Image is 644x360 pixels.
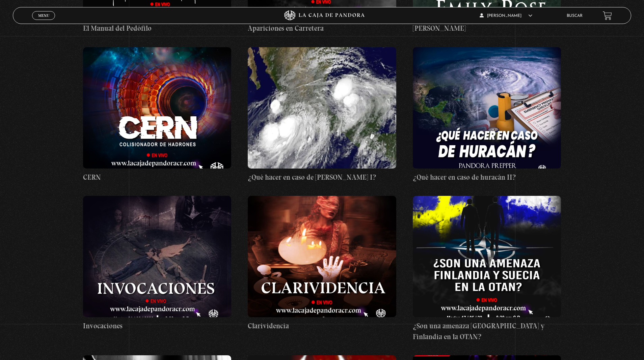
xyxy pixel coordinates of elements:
[413,47,561,183] a: ¿Qué hacer en caso de huracán II?
[248,321,396,331] h4: Clarividencia
[83,196,232,331] a: Invocaciones
[413,196,561,342] a: ¿Son una amenaza [GEOGRAPHIC_DATA] y Finlandia en la OTAN?
[603,11,612,20] a: View your shopping cart
[83,23,232,34] h4: El Manual del Pedófilo
[248,47,396,183] a: ¿Qué hacer en caso de [PERSON_NAME] I?
[413,23,561,34] h4: [PERSON_NAME]
[38,13,49,18] span: Menu
[480,14,532,18] span: [PERSON_NAME]
[248,172,396,183] h4: ¿Qué hacer en caso de [PERSON_NAME] I?
[83,172,232,183] h4: CERN
[248,23,396,34] h4: Apariciones en Carretera
[248,196,396,331] a: Clarividencia
[36,19,52,24] span: Cerrar
[83,321,232,331] h4: Invocaciones
[83,47,232,183] a: CERN
[567,14,583,18] a: Buscar
[413,172,561,183] h4: ¿Qué hacer en caso de huracán II?
[413,321,561,342] h4: ¿Son una amenaza [GEOGRAPHIC_DATA] y Finlandia en la OTAN?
